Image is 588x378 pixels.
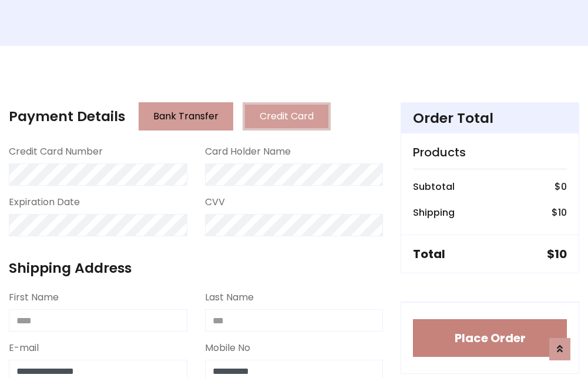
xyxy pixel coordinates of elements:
[413,247,445,261] h5: Total
[413,145,567,159] h5: Products
[555,181,567,192] h6: $
[205,290,254,305] label: Last Name
[413,319,567,357] button: Place Order
[413,181,455,192] h6: Subtotal
[555,246,567,262] span: 10
[9,195,80,209] label: Expiration Date
[205,341,250,355] label: Mobile No
[9,260,383,276] h4: Shipping Address
[547,247,567,261] h5: $
[9,145,103,159] label: Credit Card Number
[9,290,59,305] label: First Name
[9,108,125,125] h4: Payment Details
[243,102,331,131] button: Credit Card
[558,206,567,219] span: 10
[561,180,567,193] span: 0
[413,207,455,218] h6: Shipping
[139,102,233,131] button: Bank Transfer
[205,195,225,209] label: CVV
[205,145,291,159] label: Card Holder Name
[552,207,567,218] h6: $
[413,110,567,126] h4: Order Total
[9,341,39,355] label: E-mail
